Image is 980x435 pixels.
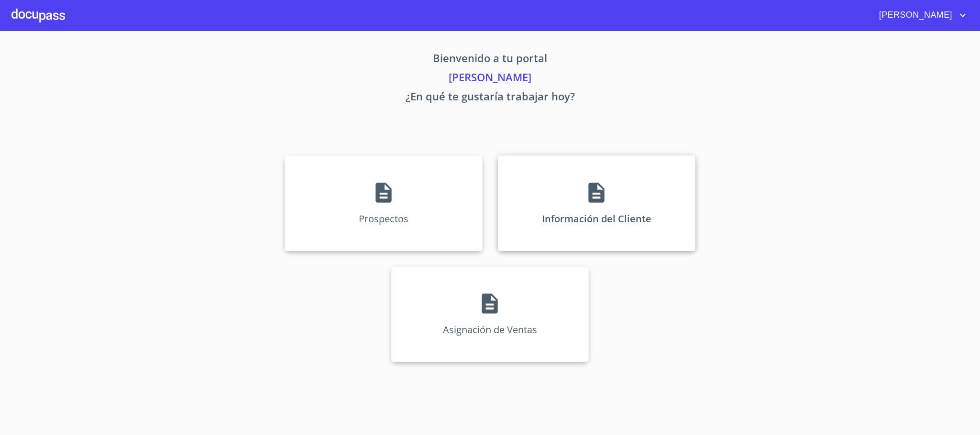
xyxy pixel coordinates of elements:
p: Información del Cliente [542,212,651,225]
p: Bienvenido a tu portal [196,50,785,69]
span: [PERSON_NAME] [872,8,957,23]
button: account of current user [872,8,969,23]
p: ¿En qué te gustaría trabajar hoy? [196,88,785,108]
p: Asignación de Ventas [443,323,537,336]
p: [PERSON_NAME] [196,69,785,88]
p: Prospectos [359,212,408,225]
